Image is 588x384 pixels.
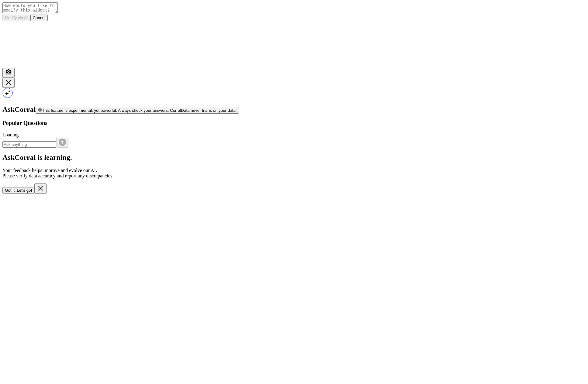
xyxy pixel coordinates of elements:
h2: AskCorral is learning. [2,153,586,162]
div: Loading [2,132,586,138]
p: Your feedback helps improve and evolve our AI. Please verify data accuracy and report any discrep... [2,168,586,179]
button: Got it. Let's go! [2,187,34,194]
span: This feature is experimental, yet powerful. Always check your answers. CorralData never trains on... [42,108,237,113]
button: Modify via AI [2,15,30,21]
button: This feature is experimental, yet powerful. Always check your answers. CorralData never trains on... [36,107,239,114]
span: AskCorral [2,105,36,113]
h3: Popular Questions [2,120,586,126]
button: Cancel [30,15,48,21]
input: Ask anything [2,141,56,148]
